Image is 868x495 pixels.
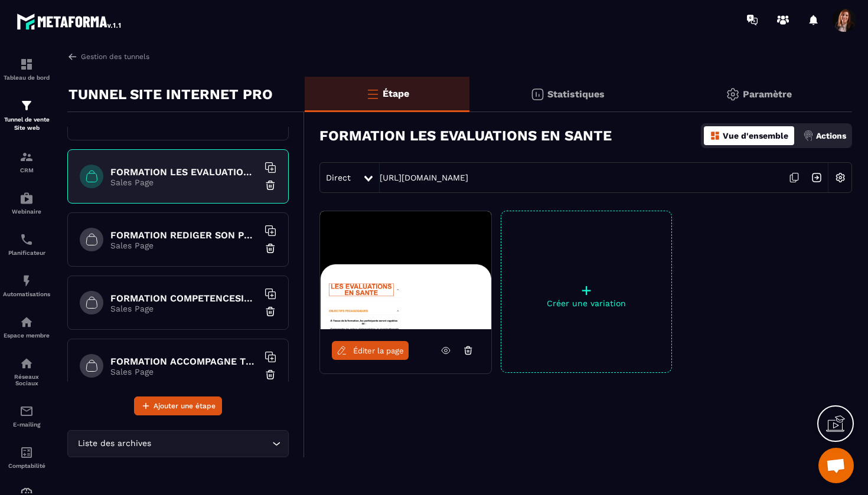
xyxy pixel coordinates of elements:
[501,282,671,299] p: +
[320,211,491,329] img: image
[829,166,851,189] img: setting-w.858f3a88.svg
[265,179,276,191] img: trash
[710,130,720,141] img: dashboard-orange.40269519.svg
[19,404,34,418] img: email
[326,173,351,182] span: Direct
[68,83,273,106] p: TUNNEL SITE INTERNET PRO
[383,88,409,99] p: Étape
[3,141,50,182] a: formationformationCRM
[110,367,258,376] p: Sales Page
[19,99,34,113] img: formation
[110,356,258,367] h6: FORMATION ACCOMPAGNE TRACEUR
[110,293,258,304] h6: FORMATION COMPETENCESIDECEHPAD
[3,250,50,256] p: Planificateur
[19,150,34,164] img: formation
[3,291,50,297] p: Automatisations
[547,88,605,100] p: Statistiques
[110,230,258,241] h6: FORMATION REDIGER SON PROJET D'ETABLISSEMENT CPOM
[67,51,149,62] a: Gestion des tunnels
[3,306,50,348] a: automationsautomationsEspace membre
[380,173,468,182] a: [URL][DOMAIN_NAME]
[332,341,409,360] a: Éditer la page
[3,463,50,469] p: Comptabilité
[3,373,50,386] p: Réseaux Sociaux
[17,11,123,32] img: logo
[3,421,50,428] p: E-mailing
[3,437,50,478] a: accountantaccountantComptabilité
[805,166,828,189] img: arrow-next.bcc2205e.svg
[154,400,216,412] span: Ajouter une étape
[3,182,50,224] a: automationsautomationsWebinaire
[3,332,50,339] p: Espace membre
[19,274,34,288] img: automations
[265,242,276,254] img: trash
[75,437,154,450] span: Liste des archives
[3,348,50,395] a: social-networksocial-networkRéseaux Sociaux
[265,369,276,381] img: trash
[803,130,814,141] img: actions.d6e523a2.png
[3,395,50,437] a: emailemailE-mailing
[319,127,612,144] h3: FORMATION LES EVALUATIONS EN SANTE
[110,166,258,178] h6: FORMATION LES EVALUATIONS EN SANTE
[3,74,50,81] p: Tableau de bord
[110,178,258,187] p: Sales Page
[3,48,50,90] a: formationformationTableau de bord
[134,396,222,415] button: Ajouter une étape
[3,116,50,132] p: Tunnel de vente Site web
[19,232,34,247] img: scheduler
[3,208,50,215] p: Webinaire
[19,445,34,460] img: accountant
[726,87,740,101] img: setting-gr.5f69749f.svg
[501,299,671,308] p: Créer une variation
[743,88,792,100] p: Paramètre
[3,90,50,141] a: formationformationTunnel de vente Site web
[110,241,258,250] p: Sales Page
[816,131,846,140] p: Actions
[3,265,50,306] a: automationsautomationsAutomatisations
[530,87,544,101] img: stats.20deebd0.svg
[353,346,404,355] span: Éditer la page
[110,304,258,313] p: Sales Page
[19,315,34,329] img: automations
[67,430,289,457] div: Search for option
[67,51,78,62] img: arrow
[154,437,269,450] input: Search for option
[723,131,788,140] p: Vue d'ensemble
[818,448,854,483] a: Ouvrir le chat
[265,306,276,317] img: trash
[19,57,34,71] img: formation
[3,224,50,265] a: schedulerschedulerPlanificateur
[19,191,34,205] img: automations
[366,87,380,101] img: bars-o.4a397970.svg
[19,356,34,371] img: social-network
[3,167,50,173] p: CRM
